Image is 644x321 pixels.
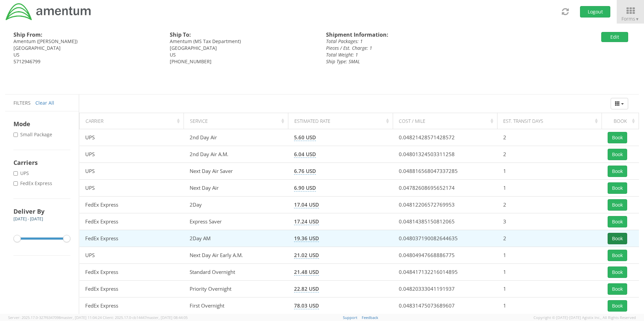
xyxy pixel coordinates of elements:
div: 5712946799 [13,58,160,65]
span: Server: 2025.17.0-327f6347098 [8,315,102,320]
td: 3 [497,213,602,230]
button: Book [608,233,627,244]
button: Book [608,166,627,177]
td: 2Day [184,197,288,213]
td: FedEx Express [79,281,184,297]
div: Total Packages: 1 [326,38,524,45]
td: 2 [497,146,602,163]
td: FedEx Express [79,213,184,230]
span: master, [DATE] 11:04:24 [61,315,102,320]
td: Standard Overnight [184,264,288,281]
label: UPS [13,170,30,177]
td: 1 [497,297,602,314]
td: 1 [497,247,602,264]
div: Total Weight: 1 [326,51,524,58]
td: Next Day Air Early A.M. [184,247,288,264]
div: Amentum ([PERSON_NAME]) [13,38,160,45]
div: Carrier [86,118,182,124]
h4: Ship From: [13,32,160,38]
button: Book [608,132,627,143]
span: ▼ [635,16,639,22]
td: 2nd Day Air [184,129,288,146]
button: Book [608,283,627,295]
td: 1 [497,281,602,297]
td: 1 [497,264,602,281]
h4: Ship To: [170,32,316,38]
td: 2Day AM [184,230,288,247]
button: Book [608,250,627,261]
td: 0.04821428571428572 [393,129,497,146]
span: Copyright © [DATE]-[DATE] Agistix Inc., All Rights Reserved [534,315,636,320]
span: master, [DATE] 08:44:05 [147,315,188,320]
input: UPS [13,171,18,176]
td: First Overnight [184,297,288,314]
td: Express Saver [184,213,288,230]
td: 0.04782608695652174 [393,180,497,197]
td: 0.04812206572769953 [393,197,497,213]
td: 0.04831475073689607 [393,297,497,314]
img: dyn-intl-logo-049831509241104b2a82.png [5,2,92,21]
span: 21.02 USD [294,252,319,259]
button: Book [608,300,627,312]
button: Edit [601,32,628,42]
button: Columns [611,98,628,109]
a: Support [343,315,357,320]
span: 19.36 USD [294,235,319,242]
h4: Shipment Information: [326,32,524,38]
div: Est. Transit Days [503,118,600,124]
div: [PHONE_NUMBER] [170,58,316,65]
div: US [170,51,316,58]
span: 17.24 USD [294,218,319,225]
td: 0.04814385150812065 [393,213,497,230]
span: 5.60 USD [294,134,316,141]
span: 6.76 USD [294,168,316,175]
span: Client: 2025.17.0-cb14447 [103,315,188,320]
h4: Deliver By [13,207,70,215]
button: Book [608,266,627,278]
span: 6.04 USD [294,151,316,158]
div: Cost / Mile [399,118,495,124]
span: 21.48 USD [294,269,319,276]
a: Clear All [35,100,54,106]
label: FedEx Express [13,180,54,187]
td: 0.04820333041191937 [393,281,497,297]
div: Ship Type: SMAL [326,58,524,65]
h4: Carriers [13,158,70,167]
td: UPS [79,146,184,163]
td: 2nd Day Air A.M. [184,146,288,163]
button: Book [608,182,627,194]
span: [DATE] - [DATE] [13,216,43,222]
h4: Mode [13,120,70,128]
td: 0.04801324503311258 [393,146,497,163]
input: FedEx Express [13,181,18,186]
div: Service [190,118,286,124]
input: Small Package [13,133,18,137]
td: Priority Overnight [184,281,288,297]
button: Book [608,216,627,227]
div: [GEOGRAPHIC_DATA] [13,45,160,51]
td: FedEx Express [79,264,184,281]
span: 17.04 USD [294,201,319,208]
button: Book [608,199,627,211]
td: 1 [497,180,602,197]
td: Next Day Air Saver [184,163,288,180]
td: Next Day Air [184,180,288,197]
td: FedEx Express [79,197,184,213]
span: Forms [621,15,639,22]
label: Small Package [13,131,54,138]
td: 2 [497,197,602,213]
span: 6.90 USD [294,184,316,191]
td: 0.048417132216014895 [393,264,497,281]
td: FedEx Express [79,297,184,314]
td: FedEx Express [79,230,184,247]
td: 0.048037190082644635 [393,230,497,247]
div: US [13,51,160,58]
td: UPS [79,247,184,264]
span: 22.82 USD [294,285,319,292]
td: UPS [79,129,184,146]
td: 2 [497,230,602,247]
a: Feedback [362,315,378,320]
button: Book [608,149,627,160]
div: Estimated Rate [294,118,391,124]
